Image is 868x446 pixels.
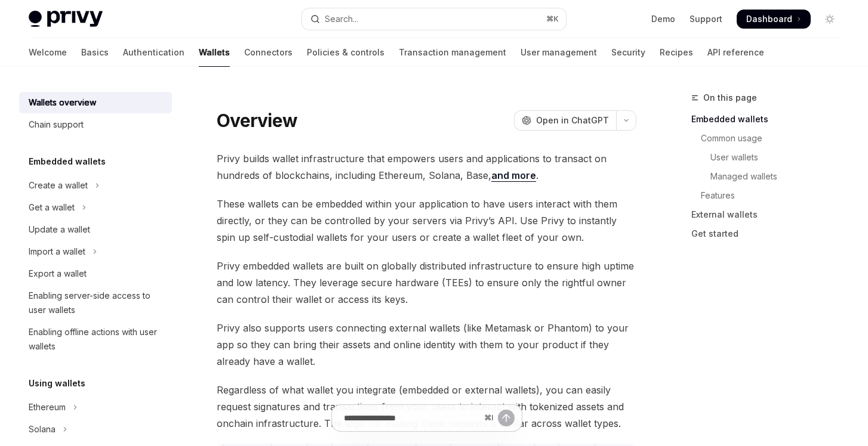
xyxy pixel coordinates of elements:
span: Regardless of what wallet you integrate (embedded or external wallets), you can easily request si... [217,382,636,432]
a: Transaction management [399,38,506,67]
a: Embedded wallets [691,110,849,129]
span: Open in ChatGPT [536,114,609,126]
h5: Using wallets [29,376,85,391]
span: On this page [703,91,757,105]
span: Dashboard [746,13,792,25]
a: User management [521,38,597,67]
button: Send message [498,410,515,426]
a: Enabling server-side access to user wallets [19,285,172,321]
button: Toggle Create a wallet section [19,175,172,196]
button: Toggle Ethereum section [19,397,172,418]
div: Export a wallet [29,267,87,281]
a: Policies & controls [307,38,384,67]
h1: Overview [217,110,297,131]
div: Update a wallet [29,222,90,237]
a: Managed wallets [691,167,849,186]
span: These wallets can be embedded within your application to have users interact with them directly, ... [217,196,636,246]
div: Ethereum [29,400,66,414]
a: Connectors [244,38,293,67]
button: Open search [302,8,566,30]
a: Wallets [199,38,230,67]
div: Create a wallet [29,178,88,193]
div: Wallets overview [29,95,96,110]
a: Features [691,186,849,205]
a: Dashboard [737,10,811,29]
button: Toggle dark mode [820,10,839,29]
div: Search... [325,12,358,26]
div: Enabling server-side access to user wallets [29,289,165,317]
a: Support [690,13,722,25]
a: Demo [651,13,675,25]
a: Recipes [660,38,693,67]
button: Toggle Get a wallet section [19,197,172,218]
a: External wallets [691,205,849,224]
a: and more [491,169,536,182]
button: Toggle Solana section [19,419,172,440]
div: Chain support [29,117,84,132]
span: Privy builds wallet infrastructure that empowers users and applications to transact on hundreds o... [217,150,636,184]
h5: Embedded wallets [29,154,106,169]
div: Get a wallet [29,200,75,215]
a: Basics [81,38,109,67]
div: Solana [29,422,56,436]
img: light logo [29,11,103,27]
span: Privy also supports users connecting external wallets (like Metamask or Phantom) to your app so t... [217,320,636,370]
div: Import a wallet [29,244,85,259]
button: Toggle Import a wallet section [19,241,172,262]
a: Welcome [29,38,67,67]
a: Chain support [19,114,172,135]
a: Authentication [123,38,184,67]
a: Get started [691,224,849,243]
a: Export a wallet [19,263,172,284]
input: Ask a question... [344,405,479,431]
a: Wallets overview [19,92,172,113]
a: Security [611,38,645,67]
button: Open in ChatGPT [514,110,616,131]
span: ⌘ K [546,14,559,24]
a: API reference [707,38,764,67]
span: Privy embedded wallets are built on globally distributed infrastructure to ensure high uptime and... [217,258,636,308]
a: User wallets [691,148,849,167]
a: Common usage [691,129,849,148]
a: Update a wallet [19,219,172,240]
a: Enabling offline actions with user wallets [19,321,172,357]
div: Enabling offline actions with user wallets [29,325,165,354]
